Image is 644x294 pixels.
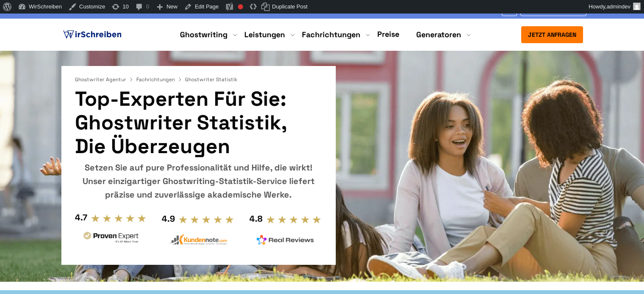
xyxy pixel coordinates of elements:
img: stars [178,215,235,224]
a: Leistungen [244,30,285,40]
img: stars [266,215,322,224]
a: Fachrichtungen [302,30,360,40]
img: provenexpert [82,231,140,246]
img: logo ghostwriter-österreich [61,28,123,41]
img: realreviews [257,235,314,245]
button: Jetzt anfragen [521,26,583,43]
span: Ghostwriter Statistik [185,76,237,83]
span: admindev [607,3,630,10]
a: Generatoren [416,30,461,40]
div: 4.8 [249,212,263,225]
div: 4.7 [75,211,87,224]
img: kundennote [169,234,227,245]
a: Ghostwriter Agentur [75,76,135,83]
a: Preise [377,29,399,39]
div: 4.9 [162,212,175,225]
div: Focus keyphrase not set [238,4,243,9]
a: Ghostwriting [180,30,227,40]
div: Setzen Sie auf pure Professionalität und Hilfe, die wirkt! Unser einzigartiger Ghostwriting-Stati... [75,161,322,201]
h1: Top-Experten für Sie: Ghostwriter Statistik, die überzeugen [75,87,322,158]
img: stars [91,214,147,223]
a: Fachrichtungen [136,76,183,83]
